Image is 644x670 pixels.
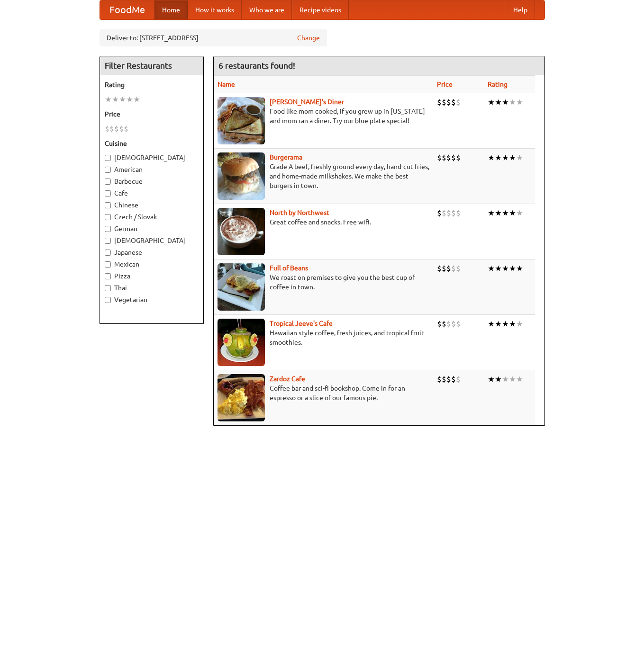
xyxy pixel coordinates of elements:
[437,263,442,274] li: $
[124,124,128,134] li: $
[516,319,523,329] li: ★
[456,263,461,274] li: $
[502,374,509,384] li: ★
[105,285,111,291] input: Thai
[502,152,509,163] li: ★
[451,319,456,329] li: $
[451,97,456,107] li: $
[516,374,523,384] li: ★
[509,97,516,107] li: ★
[242,0,292,19] a: Who we are
[456,152,461,163] li: $
[270,98,344,106] a: [PERSON_NAME]'s Diner
[270,209,329,216] a: North by Northwest
[105,165,199,174] label: American
[442,97,446,107] li: $
[509,319,516,329] li: ★
[297,33,320,43] a: Change
[437,97,442,107] li: $
[218,384,429,402] p: Coffee bar and sci-fi bookshop. Come in for an espresso or a slice of our famous pie.
[105,124,109,134] li: $
[218,319,265,366] img: jeeves.jpg
[488,97,495,107] li: ★
[100,56,203,75] h4: Filter Restaurants
[488,263,495,274] li: ★
[446,97,451,107] li: $
[105,226,111,232] input: German
[270,153,302,161] a: Burgerama
[495,208,502,218] li: ★
[105,224,199,233] label: German
[495,319,502,329] li: ★
[488,374,495,384] li: ★
[119,94,126,105] li: ★
[105,273,111,279] input: Pizza
[506,0,535,19] a: Help
[105,238,111,244] input: [DEMOGRAPHIC_DATA]
[188,0,242,19] a: How it works
[112,94,119,105] li: ★
[218,162,429,190] p: Grade A beef, freshly ground every day, hand-cut fries, and home-made milkshakes. We make the bes...
[442,152,446,163] li: $
[218,328,429,347] p: Hawaiian style coffee, fresh juices, and tropical fruit smoothies.
[105,283,199,293] label: Thai
[509,208,516,218] li: ★
[133,94,140,105] li: ★
[270,320,333,327] a: Tropical Jeeve's Cafe
[442,319,446,329] li: $
[442,208,446,218] li: $
[154,0,188,19] a: Home
[516,208,523,218] li: ★
[105,94,112,105] li: ★
[270,264,308,272] a: Full of Beans
[516,263,523,274] li: ★
[105,109,199,119] h5: Price
[495,374,502,384] li: ★
[451,208,456,218] li: $
[509,374,516,384] li: ★
[495,97,502,107] li: ★
[437,319,442,329] li: $
[509,152,516,163] li: ★
[437,374,442,384] li: $
[488,319,495,329] li: ★
[442,374,446,384] li: $
[105,153,199,162] label: [DEMOGRAPHIC_DATA]
[446,208,451,218] li: $
[109,124,114,134] li: $
[105,200,199,210] label: Chinese
[456,374,461,384] li: $
[456,319,461,329] li: $
[502,319,509,329] li: ★
[105,295,199,304] label: Vegetarian
[218,217,429,227] p: Great coffee and snacks. Free wifi.
[105,271,199,281] label: Pizza
[119,124,124,134] li: $
[105,139,199,148] h5: Cuisine
[270,375,305,383] a: Zardoz Cafe
[446,319,451,329] li: $
[502,97,509,107] li: ★
[502,208,509,218] li: ★
[105,261,111,268] input: Mexican
[100,0,154,19] a: FoodMe
[105,248,199,257] label: Japanese
[218,152,265,200] img: burgerama.jpg
[105,155,111,161] input: [DEMOGRAPHIC_DATA]
[446,374,451,384] li: $
[456,208,461,218] li: $
[105,212,199,222] label: Czech / Slovak
[126,94,133,105] li: ★
[437,208,442,218] li: $
[105,190,111,197] input: Cafe
[495,152,502,163] li: ★
[105,297,111,303] input: Vegetarian
[218,107,429,125] p: Food like mom cooked, if you grew up in [US_STATE] and mom ran a diner. Try our blue plate special!
[218,263,265,311] img: beans.jpg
